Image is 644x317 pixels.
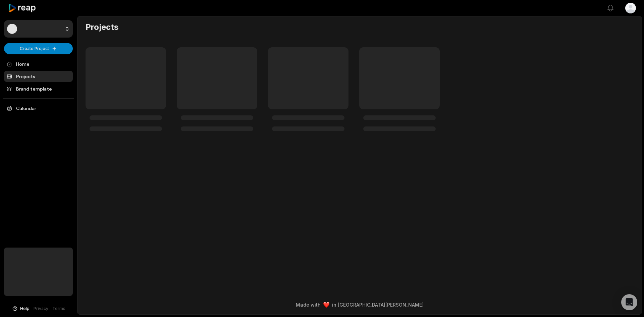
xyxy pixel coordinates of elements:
[86,22,118,33] h2: Projects
[12,306,30,312] button: Help
[34,306,48,312] a: Privacy
[84,301,636,308] div: Made with in [GEOGRAPHIC_DATA][PERSON_NAME]
[4,83,73,94] a: Brand template
[4,71,73,82] a: Projects
[621,294,637,310] div: Open Intercom Messenger
[52,306,65,312] a: Terms
[4,58,73,69] a: Home
[4,43,73,54] button: Create Project
[323,302,329,308] img: heart emoji
[4,103,73,114] a: Calendar
[20,306,30,312] span: Help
